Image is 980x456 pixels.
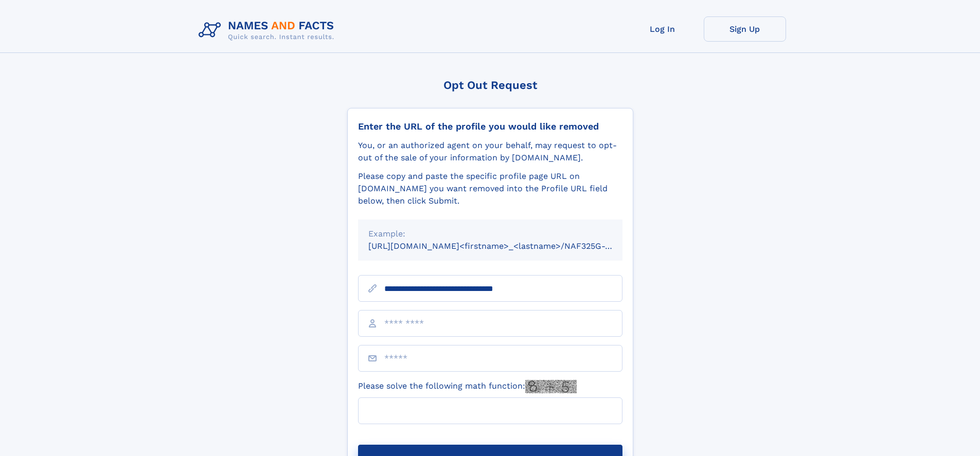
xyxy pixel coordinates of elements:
div: Opt Out Request [347,79,633,92]
div: Enter the URL of the profile you would like removed [358,121,622,132]
div: You, or an authorized agent on your behalf, may request to opt-out of the sale of your informatio... [358,139,622,164]
div: Example: [368,228,612,240]
a: Sign Up [704,16,786,42]
div: Please copy and paste the specific profile page URL on [DOMAIN_NAME] you want removed into the Pr... [358,170,622,207]
small: [URL][DOMAIN_NAME]<firstname>_<lastname>/NAF325G-xxxxxxxx [368,241,642,251]
label: Please solve the following math function: [358,380,577,393]
img: Logo Names and Facts [194,16,343,44]
a: Log In [621,16,704,42]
